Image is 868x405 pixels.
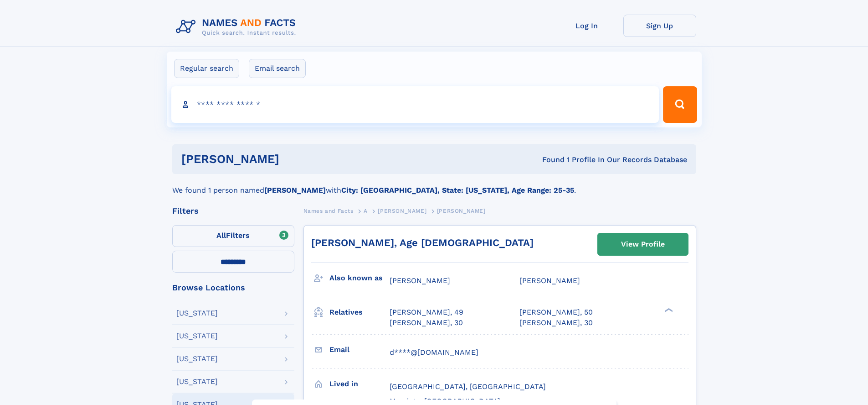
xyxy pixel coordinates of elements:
[550,15,623,37] a: Log In
[390,382,546,391] span: [GEOGRAPHIC_DATA], [GEOGRAPHIC_DATA]
[364,208,368,214] span: A
[329,270,390,286] h3: Also known as
[181,153,411,165] h1: [PERSON_NAME]
[172,207,294,215] div: Filters
[264,186,326,195] b: [PERSON_NAME]
[216,231,226,240] span: All
[390,276,450,285] span: [PERSON_NAME]
[519,318,593,328] a: [PERSON_NAME], 30
[519,276,580,285] span: [PERSON_NAME]
[663,86,697,123] button: Search Button
[378,205,426,216] a: [PERSON_NAME]
[329,376,390,392] h3: Lived in
[311,237,534,248] a: [PERSON_NAME], Age [DEMOGRAPHIC_DATA]
[172,225,294,247] label: Filters
[364,205,368,216] a: A
[621,234,665,255] div: View Profile
[174,59,239,78] label: Regular search
[172,174,696,196] div: We found 1 person named with .
[249,59,306,78] label: Email search
[329,342,390,358] h3: Email
[519,307,593,317] a: [PERSON_NAME], 50
[172,284,294,292] div: Browse Locations
[623,15,696,37] a: Sign Up
[341,186,574,195] b: City: [GEOGRAPHIC_DATA], State: [US_STATE], Age Range: 25-35
[378,208,426,214] span: [PERSON_NAME]
[176,355,218,363] div: [US_STATE]
[390,318,463,328] a: [PERSON_NAME], 30
[171,86,659,123] input: search input
[598,233,688,255] a: View Profile
[390,307,463,317] a: [PERSON_NAME], 49
[172,15,303,39] img: Logo Names and Facts
[411,155,687,165] div: Found 1 Profile In Our Records Database
[176,378,218,385] div: [US_STATE]
[176,332,218,340] div: [US_STATE]
[329,305,390,320] h3: Relatives
[663,307,673,313] div: ❯
[176,310,218,317] div: [US_STATE]
[437,208,486,214] span: [PERSON_NAME]
[303,205,354,216] a: Names and Facts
